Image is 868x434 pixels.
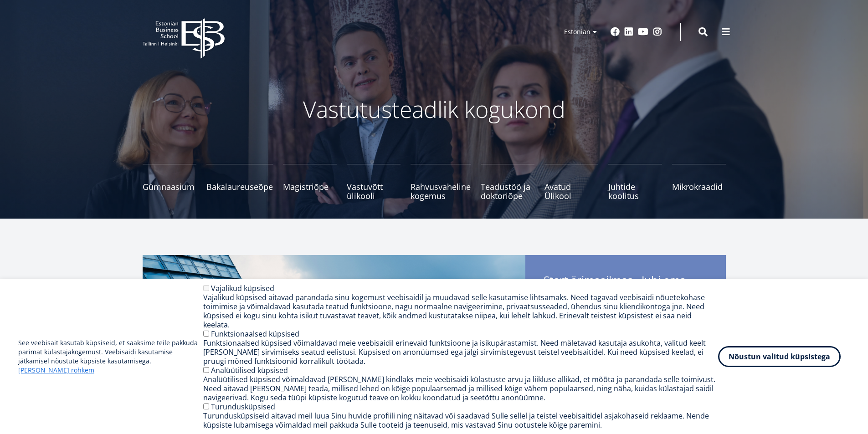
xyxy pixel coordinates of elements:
[283,164,337,200] a: Magistriõpe
[143,164,196,200] a: Gümnaasium
[481,164,534,200] a: Teadustöö ja doktoriõpe
[624,27,633,36] a: Linkedin
[206,164,273,200] a: Bakalaureuseõpe
[611,27,620,36] a: Facebook
[718,346,841,367] button: Nõustun valitud küpsistega
[608,164,662,200] a: Juhtide koolitus
[544,164,598,200] a: Avatud Ülikool
[211,402,275,412] label: Turundusküpsised
[193,96,676,123] p: Vastutusteadlik kogukond
[18,366,94,375] a: [PERSON_NAME] rohkem
[203,411,718,429] div: Turundusküpsiseid aitavad meil luua Sinu huvide profiili ning näitavad või saadavad Sulle sellel ...
[206,182,273,191] span: Bakalaureuseõpe
[203,338,718,366] div: Funktsionaalsed küpsised võimaldavad meie veebisaidil erinevaid funktsioone ja isikupärastamist. ...
[143,255,525,428] img: Start arimaailmas
[211,365,288,375] label: Analüütilised küpsised
[411,164,471,200] a: Rahvusvaheline kogemus
[203,375,718,402] div: Analüütilised küpsised võimaldavad [PERSON_NAME] kindlaks meie veebisaidi külastuste arvu ja liik...
[143,182,196,191] span: Gümnaasium
[283,182,337,191] span: Magistriõpe
[608,182,662,200] span: Juhtide koolitus
[347,164,401,200] a: Vastuvõtt ülikooli
[481,182,534,200] span: Teadustöö ja doktoriõpe
[544,273,708,303] span: Start ärimaailmas - Juhi oma
[211,283,274,293] label: Vajalikud küpsised
[672,182,726,191] span: Mikrokraadid
[347,182,401,200] span: Vastuvõtt ülikooli
[544,182,598,200] span: Avatud Ülikool
[211,329,299,339] label: Funktsionaalsed küpsised
[203,293,718,329] div: Vajalikud küpsised aitavad parandada sinu kogemust veebisaidil ja muudavad selle kasutamise lihts...
[411,182,471,200] span: Rahvusvaheline kogemus
[672,164,726,200] a: Mikrokraadid
[18,338,203,375] p: See veebisait kasutab küpsiseid, et saaksime teile pakkuda parimat külastajakogemust. Veebisaidi ...
[638,27,648,36] a: Youtube
[653,27,662,36] a: Instagram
